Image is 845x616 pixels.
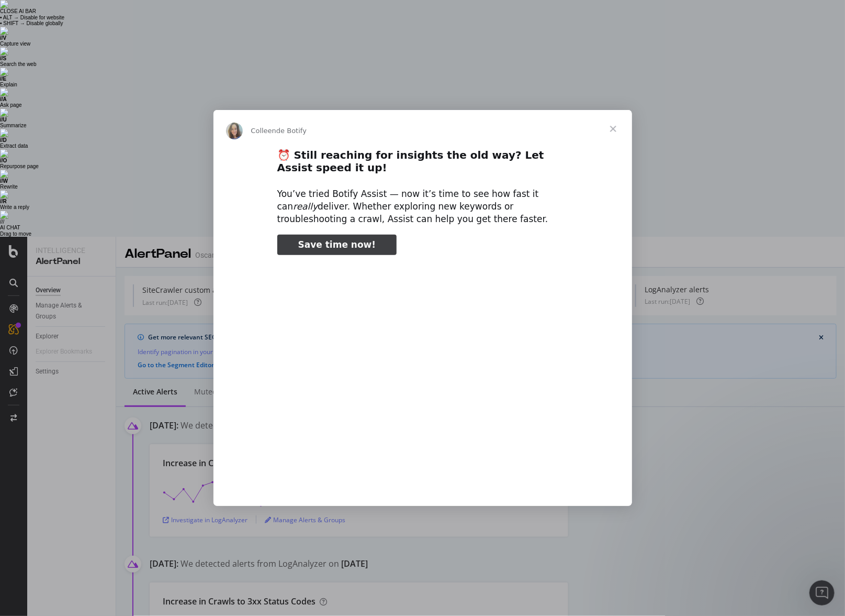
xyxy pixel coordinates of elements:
[277,188,568,225] div: You’ve tried Botify Assist — now it’s time to see how fast it can deliver. Whether exploring new ...
[205,264,641,482] video: Regarder la vidéo
[277,148,568,181] h2: ⏰ Still reaching for insights the old way? Let Assist speed it up!
[293,201,318,212] i: really
[226,123,243,139] img: Profile image for Colleen
[594,110,632,148] span: Fermer
[277,235,397,256] a: Save time now!
[251,127,277,135] span: Colleen
[276,127,307,135] span: de Botify
[298,239,376,250] span: Save time now!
